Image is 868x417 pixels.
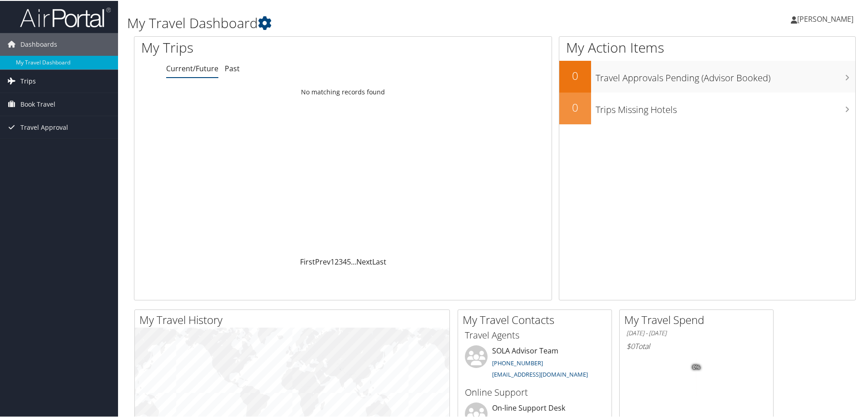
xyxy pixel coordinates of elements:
[693,364,700,369] tspan: 0%
[347,256,351,266] a: 5
[343,256,347,266] a: 4
[559,99,591,114] h2: 0
[626,328,766,337] h6: [DATE] - [DATE]
[465,328,605,341] h3: Travel Agents
[460,344,609,382] li: SOLA Advisor Team
[20,6,111,27] img: airportal-logo.png
[20,69,36,92] span: Trips
[335,256,339,266] a: 2
[351,256,356,266] span: …
[559,92,855,123] a: 0Trips Missing Hotels
[559,67,591,83] h2: 0
[559,60,855,92] a: 0Travel Approvals Pending (Advisor Booked)
[791,5,863,32] a: [PERSON_NAME]
[20,32,57,55] span: Dashboards
[356,256,372,266] a: Next
[596,66,855,83] h3: Travel Approvals Pending (Advisor Booked)
[330,256,335,266] a: 1
[225,63,240,73] a: Past
[626,340,766,350] h6: Total
[492,358,543,366] a: [PHONE_NUMBER]
[20,92,55,115] span: Book Travel
[339,256,343,266] a: 3
[127,13,617,32] h1: My Travel Dashboard
[166,63,218,73] a: Current/Future
[141,37,371,56] h1: My Trips
[492,369,588,378] a: [EMAIL_ADDRESS][DOMAIN_NAME]
[134,83,552,99] td: No matching records found
[559,37,855,56] h1: My Action Items
[463,311,612,327] h2: My Travel Contacts
[300,256,315,266] a: First
[797,13,853,23] span: [PERSON_NAME]
[596,98,855,115] h3: Trips Missing Hotels
[139,311,449,327] h2: My Travel History
[372,256,386,266] a: Last
[465,385,605,398] h3: Online Support
[624,311,773,327] h2: My Travel Spend
[315,256,330,266] a: Prev
[20,115,68,138] span: Travel Approval
[626,340,635,350] span: $0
